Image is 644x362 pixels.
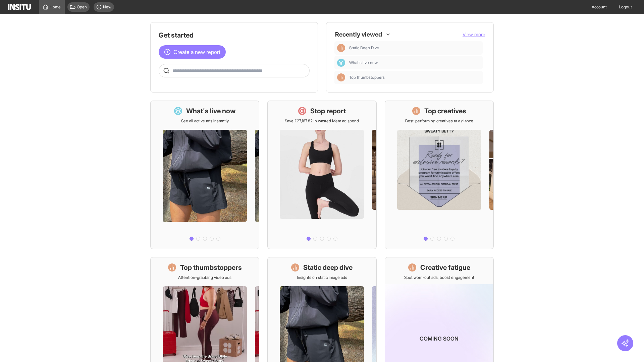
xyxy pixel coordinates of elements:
span: Open [77,4,87,10]
div: Insights [337,44,345,52]
span: Static Deep Dive [349,45,379,51]
a: Stop reportSave £27,167.82 in wasted Meta ad spend [267,101,376,249]
span: Top thumbstoppers [349,75,385,80]
h1: Get started [159,31,310,40]
p: Attention-grabbing video ads [178,275,231,280]
span: What's live now [349,60,480,65]
span: Create a new report [173,48,220,56]
p: Save £27,167.82 in wasted Meta ad spend [285,118,359,124]
a: Top creativesBest-performing creatives at a glance [385,101,494,249]
button: Create a new report [159,45,226,59]
span: Top thumbstoppers [349,75,480,80]
a: What's live nowSee all active ads instantly [150,101,259,249]
h1: Static deep dive [303,263,353,272]
img: Logo [8,4,31,10]
p: See all active ads instantly [181,118,229,124]
span: Static Deep Dive [349,45,480,51]
h1: What's live now [186,106,236,116]
div: Dashboard [337,59,345,67]
p: Best-performing creatives at a glance [405,118,473,124]
h1: Top thumbstoppers [180,263,242,272]
h1: Stop report [310,106,346,116]
p: Insights on static image ads [297,275,347,280]
div: Insights [337,73,345,81]
span: Home [50,4,61,10]
button: View more [463,31,485,38]
span: View more [463,32,485,37]
span: What's live now [349,60,378,65]
span: New [103,4,111,10]
h1: Top creatives [424,106,466,116]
